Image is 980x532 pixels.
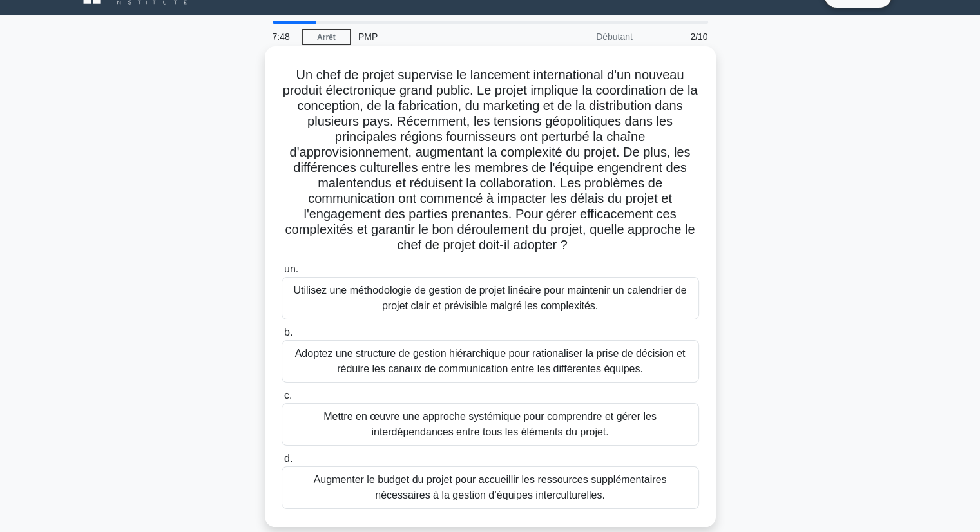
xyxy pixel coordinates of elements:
font: Arrêt [317,33,336,42]
font: Mettre en œuvre une approche systémique pour comprendre et gérer les interdépendances entre tous ... [323,411,657,437]
font: Un chef de projet supervise le lancement international d'un nouveau produit électronique grand pu... [283,68,698,252]
font: 7:48 [273,32,290,42]
font: Augmenter le budget du projet pour accueillir les ressources supplémentaires nécessaires à la ges... [314,474,667,500]
font: d. [284,453,293,464]
font: Adoptez une structure de gestion hiérarchique pour rationaliser la prise de décision et réduire l... [295,348,686,374]
font: 2/10 [690,32,707,42]
font: Débutant [596,32,633,42]
font: un. [284,263,298,274]
font: Utilisez une méthodologie de gestion de projet linéaire pour maintenir un calendrier de projet cl... [293,285,686,311]
font: PMP [358,32,378,42]
a: Arrêt [302,29,351,45]
font: c. [284,390,292,401]
font: b. [284,327,293,337]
